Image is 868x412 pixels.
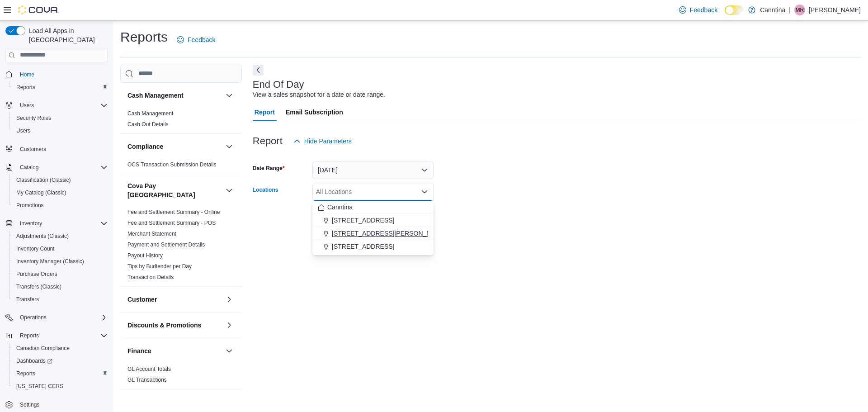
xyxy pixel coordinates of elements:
span: Users [20,102,34,109]
button: Promotions [9,199,111,212]
button: Cova Pay [GEOGRAPHIC_DATA] [127,181,222,199]
span: OCS Transaction Submission Details [127,161,217,168]
span: Adjustments (Classic) [16,232,69,240]
span: Fee and Settlement Summary - POS [127,219,216,227]
span: Canadian Compliance [13,343,108,354]
div: Cova Pay [GEOGRAPHIC_DATA] [120,207,242,286]
h3: Cash Management [127,91,184,100]
button: Operations [2,311,111,324]
span: Promotions [13,200,108,211]
span: Dark Mode [725,15,725,15]
span: Customers [16,143,108,155]
button: Finance [224,346,235,356]
a: Feedback [173,31,219,49]
span: Catalog [20,164,38,171]
a: Dashboards [9,355,111,367]
button: Hide Parameters [290,132,355,150]
span: [STREET_ADDRESS][PERSON_NAME] [332,229,447,238]
span: Security Roles [13,113,108,123]
button: Cash Management [224,90,235,101]
span: Dashboards [13,355,108,366]
span: Fee and Settlement Summary - Online [127,208,220,216]
a: Security Roles [13,113,55,123]
a: Home [16,69,38,80]
button: Transfers (Classic) [9,280,111,293]
a: Reports [13,82,39,93]
a: [US_STATE] CCRS [13,381,67,392]
button: Adjustments (Classic) [9,230,111,242]
span: Canadian Compliance [16,345,70,352]
a: Customers [16,144,50,155]
span: Inventory [20,220,42,227]
button: [STREET_ADDRESS] [312,214,434,227]
span: Settings [20,401,39,408]
span: Reports [16,330,108,341]
span: Feedback [188,35,215,44]
button: Cash Management [127,91,222,100]
button: Canntina [312,201,434,214]
a: Feedback [675,1,721,19]
button: [STREET_ADDRESS][PERSON_NAME] [312,227,434,240]
span: Customers [20,146,46,153]
span: Adjustments (Classic) [13,231,108,242]
button: Reports [9,367,111,380]
img: Cova [18,5,59,14]
span: Dashboards [16,357,52,365]
button: Discounts & Promotions [127,321,222,330]
span: Tips by Budtender per Day [127,263,192,270]
div: Cash Management [120,108,242,133]
a: Purchase Orders [13,269,61,279]
span: My Catalog (Classic) [13,187,108,198]
button: Reports [16,330,42,341]
button: Users [9,124,111,137]
button: Inventory Manager (Classic) [9,255,111,268]
button: Users [16,100,38,111]
button: [DATE] [312,161,434,179]
a: GL Account Totals [127,366,171,372]
span: Users [16,100,108,111]
span: Inventory Manager (Classic) [16,258,84,265]
span: GL Transactions [127,376,167,384]
span: Cash Management [127,110,173,117]
span: Hide Parameters [304,137,352,146]
a: Merchant Statement [127,231,176,237]
button: Inventory Count [9,242,111,255]
a: Tips by Budtender per Day [127,263,192,270]
span: Settings [16,399,108,410]
span: Home [20,71,34,78]
button: Operations [16,312,50,323]
span: Washington CCRS [13,381,108,392]
span: GL Account Totals [127,365,171,373]
button: Customer [127,295,222,304]
button: Canadian Compliance [9,342,111,355]
button: Inventory [2,217,111,230]
a: Classification (Classic) [13,175,75,185]
button: Customer [224,294,235,305]
button: Finance [127,346,222,355]
span: Operations [20,314,47,321]
span: Inventory Count [13,243,108,254]
span: My Catalog (Classic) [16,189,66,196]
span: Inventory [16,218,108,229]
span: Reports [16,370,35,377]
h3: Discounts & Promotions [127,321,201,330]
button: Catalog [16,162,42,173]
button: [STREET_ADDRESS] [312,240,434,253]
button: Catalog [2,161,111,174]
span: Users [13,125,108,136]
h3: End Of Day [253,79,304,90]
span: Users [16,127,30,134]
span: Reports [13,368,108,379]
a: Promotions [13,200,47,211]
span: Home [16,69,108,80]
a: Payout History [127,252,163,259]
span: Classification (Classic) [16,176,71,184]
a: Payment and Settlement Details [127,242,205,248]
span: Email Subscription [286,103,343,121]
span: Security Roles [16,114,51,122]
button: Security Roles [9,112,111,124]
button: Customers [2,142,111,156]
a: Inventory Count [13,243,58,254]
